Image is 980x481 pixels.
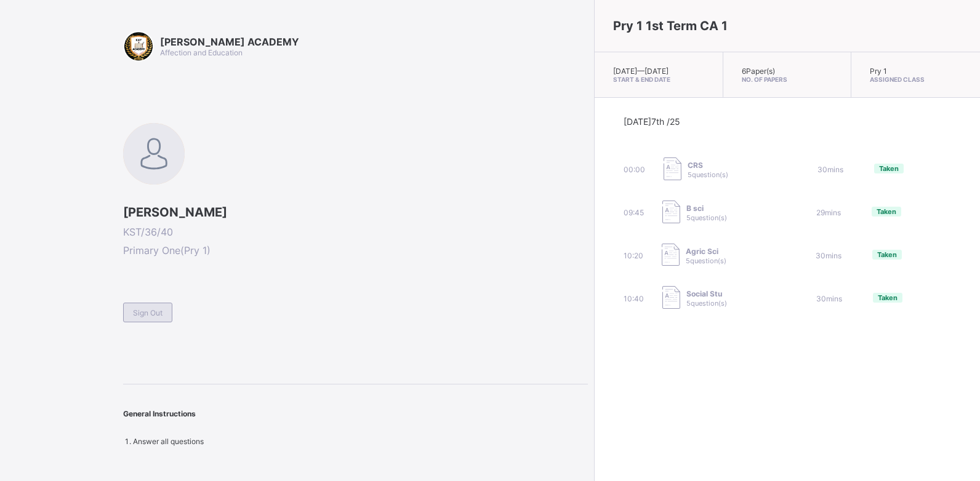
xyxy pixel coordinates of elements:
span: No. of Papers [742,76,833,83]
span: B sci [686,204,727,213]
span: 5 question(s) [688,170,728,179]
span: Taken [878,293,898,302]
span: [PERSON_NAME] [123,205,588,220]
span: 30 mins [816,294,842,303]
span: 30 mins [817,165,843,174]
img: take_paper.cd97e1aca70de81545fe8e300f84619e.svg [664,157,681,180]
img: take_paper.cd97e1aca70de81545fe8e300f84619e.svg [662,201,680,223]
span: [DATE] — [DATE] [613,66,669,76]
span: 10:40 [624,294,644,303]
span: Taken [879,164,899,173]
img: take_paper.cd97e1aca70de81545fe8e300f84619e.svg [662,286,680,309]
span: 5 question(s) [686,213,727,222]
span: 29 mins [816,208,841,217]
span: Pry 1 1st Term CA 1 [613,18,728,33]
span: Start & End Date [613,76,704,83]
span: General Instructions [123,409,196,418]
span: Agric Sci [686,247,726,256]
span: CRS [688,161,728,170]
span: [DATE] 7th /25 [624,116,680,127]
span: Affection and Education [160,48,243,57]
span: 10:20 [624,251,643,260]
img: take_paper.cd97e1aca70de81545fe8e300f84619e.svg [662,244,680,266]
span: KST/36/40 [123,226,588,238]
span: Taken [877,250,897,259]
span: 30 mins [816,251,841,260]
span: Sign Out [133,308,163,317]
span: Taken [877,207,896,216]
span: Primary One ( Pry 1 ) [123,244,588,256]
span: 5 question(s) [686,299,727,308]
span: [PERSON_NAME] ACADEMY [160,36,299,48]
span: 09:45 [624,208,644,217]
span: 00:00 [624,165,645,174]
span: Answer all questions [133,437,204,446]
span: 5 question(s) [686,256,726,265]
span: 6 Paper(s) [742,66,775,76]
span: Social Stu [686,289,727,298]
span: Pry 1 [870,66,887,76]
span: Assigned Class [870,76,962,83]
